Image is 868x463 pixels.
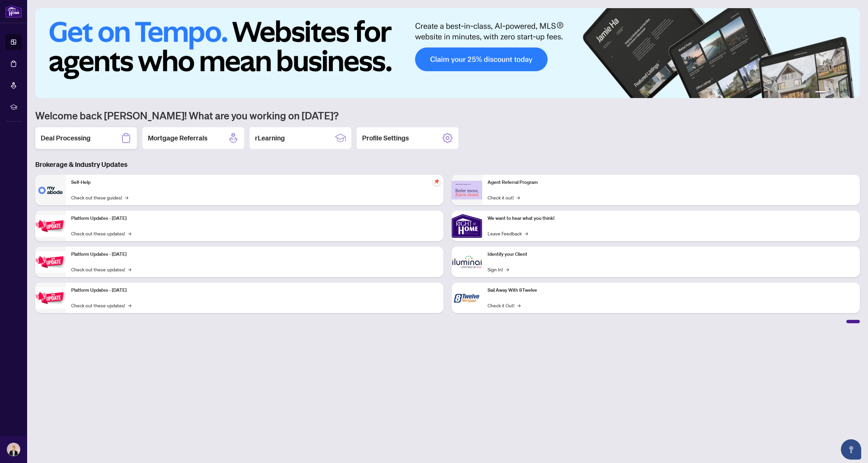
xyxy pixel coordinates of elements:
p: Sail Away With 8Twelve [488,287,854,294]
a: Leave Feedback→ [488,230,528,237]
button: 3 [834,91,837,94]
h3: Brokerage & Industry Updates [35,160,860,169]
p: We want to hear what you think! [488,215,854,222]
img: Platform Updates - July 21, 2025 [35,215,66,237]
img: Platform Updates - June 23, 2025 [35,287,66,309]
span: → [128,302,131,309]
a: Check out these guides!→ [71,194,128,201]
span: pushpin [433,177,441,186]
img: Self-Help [35,175,66,205]
span: → [128,266,131,273]
img: Platform Updates - July 8, 2025 [35,251,66,273]
span: → [128,230,131,237]
p: Platform Updates - [DATE] [71,215,438,222]
a: Check out these updates!→ [71,302,131,309]
p: Agent Referral Program [488,179,854,186]
a: Check it Out!→ [488,302,520,309]
p: Platform Updates - [DATE] [71,287,438,294]
img: Identify your Client [452,247,482,277]
img: Sail Away With 8Twelve [452,283,482,313]
p: Platform Updates - [DATE] [71,251,438,258]
span: → [517,302,520,309]
span: → [516,194,520,201]
h2: rLearning [255,133,285,143]
a: Check out these updates!→ [71,266,131,273]
p: Identify your Client [488,251,854,258]
p: Self-Help [71,179,438,186]
button: 1 [815,91,826,94]
h2: Profile Settings [362,133,409,143]
span: → [125,194,128,201]
a: Check out these updates!→ [71,230,131,237]
img: logo [5,5,22,18]
a: Sign In!→ [488,266,509,273]
img: We want to hear what you think! [452,211,482,241]
span: → [525,230,528,237]
img: Agent Referral Program [452,181,482,199]
button: 4 [840,91,842,94]
a: Check it out!→ [488,194,520,201]
button: 5 [845,91,848,94]
h2: Mortgage Referrals [148,133,208,143]
img: Slide 0 [35,8,860,98]
button: 2 [829,91,831,94]
h1: Welcome back [PERSON_NAME]! What are you working on [DATE]? [35,109,860,122]
span: → [506,266,509,273]
button: Open asap [841,439,861,460]
h2: Deal Processing [41,133,91,143]
button: 6 [850,91,853,94]
img: Profile Icon [7,443,20,456]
